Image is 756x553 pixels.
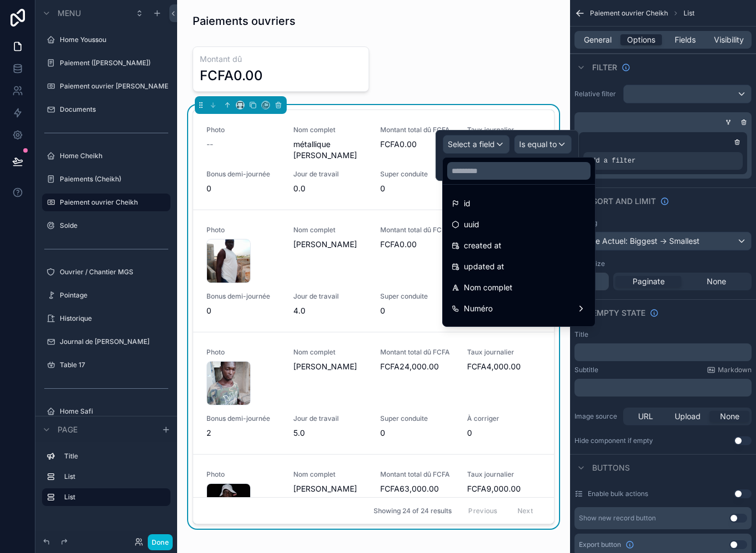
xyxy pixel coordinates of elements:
span: Upload [675,411,701,422]
label: Solde [60,221,168,230]
div: Show new record button [579,514,656,523]
label: Subtitle [574,366,598,374]
label: Historique [60,314,168,323]
label: Journal de [PERSON_NAME] [60,337,168,346]
span: Photo [206,348,280,357]
span: Taux journalier [467,470,541,479]
label: Title [574,330,588,339]
span: Super conduite [380,170,454,179]
span: None [720,411,739,422]
button: Done [148,534,173,550]
div: scrollable content [35,442,177,517]
span: Nom complet [293,226,367,234]
div: scrollable content [574,343,752,361]
span: Menu [58,8,81,19]
span: Bonus demi-journée [206,292,280,301]
span: Nom complet [293,470,367,479]
span: Montant total dû FCFA [380,126,454,134]
span: List [683,9,695,18]
span: 2 [206,427,280,439]
span: FCFA9,000.00 [467,483,541,494]
span: métallique [PERSON_NAME] [293,139,367,161]
span: None [707,276,726,287]
span: Options [627,34,655,45]
span: Taux journalier [467,348,541,357]
span: URL [638,411,653,422]
label: Image source [574,412,619,421]
label: Home Youssou [60,35,168,44]
span: Montant total dû FCFA [380,348,454,357]
span: 0 [380,183,454,194]
span: Filter [592,62,617,73]
span: Nom complet [293,348,367,357]
span: Photo [206,470,280,479]
span: id [464,197,470,210]
span: updated at [464,260,504,273]
span: 5.0 [293,427,367,439]
span: Bonus demi-journée [206,414,280,423]
span: FCFA4,000.00 [467,361,541,372]
span: FCFA0.00 [380,139,454,150]
label: Home Cheikh [60,152,168,160]
span: -- [206,139,213,150]
span: Jour de travail [293,292,367,301]
div: Solde Actuel: Biggest -> Smallest [575,232,751,250]
span: uuid [464,218,479,231]
span: 0 [380,427,454,439]
span: Super conduite [380,292,454,301]
label: Paiements (Cheikh) [60,175,168,184]
label: Paiement ouvrier [PERSON_NAME] [60,82,168,91]
span: created at [464,239,501,252]
span: Jour de travail [293,170,367,179]
a: Markdown [707,366,752,374]
div: Hide component if empty [574,436,653,445]
label: Enable bulk actions [588,489,648,498]
label: Table 17 [60,361,168,369]
span: Add a filter [588,156,635,165]
span: À corriger [467,414,541,423]
label: Pointage [60,291,168,300]
label: Relative filter [574,90,619,98]
span: Sort And Limit [592,196,656,207]
label: Paiement ouvrier Cheikh [60,198,164,207]
span: Paiement ouvrier Cheikh [590,9,668,18]
span: Montant total dû FCFA [380,470,454,479]
span: Nom complet [464,281,512,294]
span: Photo [206,226,280,234]
span: FCFA0.00 [380,239,454,250]
div: scrollable content [574,379,752,397]
span: Page [58,424,77,435]
span: 0 [380,305,454,316]
label: Paiement ([PERSON_NAME]) [60,59,168,67]
label: List [64,472,166,481]
label: Ouvrier / Chantier MGS [60,268,168,276]
span: Jour de travail [293,414,367,423]
span: Super conduite [380,414,454,423]
span: Markdown [718,366,752,374]
label: List [64,493,162,502]
span: FCFA24,000.00 [380,361,454,372]
span: Taux journalier [467,126,541,134]
label: Documents [60,105,168,114]
span: Empty state [592,307,645,319]
span: 0 [206,305,280,316]
span: Showing 24 of 24 results [374,507,452,515]
label: Home Safi [60,407,168,416]
span: Nom complet [293,126,367,134]
span: [PERSON_NAME] [293,239,367,250]
span: FCFA63,000.00 [380,483,454,494]
label: Title [64,452,166,461]
span: [PERSON_NAME] [293,361,367,372]
span: Paginate [633,276,665,287]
